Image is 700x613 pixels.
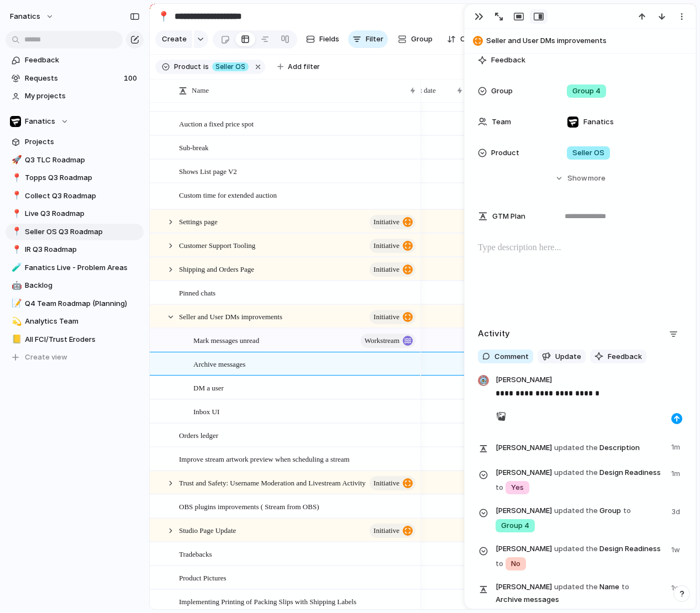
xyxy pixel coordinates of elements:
a: 📍IR Q3 Roadmap [6,241,144,258]
button: Fields [302,30,344,48]
span: Projects [25,136,140,147]
a: 📍Live Q3 Roadmap [6,205,144,222]
div: 📝 [12,297,19,310]
span: initiative [373,309,399,325]
span: Studio Page Update [179,524,236,536]
button: 📍 [10,172,21,183]
button: Collapse [443,30,495,48]
button: initiative [370,215,415,229]
div: 📒 [12,333,19,346]
span: [PERSON_NAME] [496,442,552,453]
button: Feedback [590,350,646,364]
span: initiative [373,238,399,253]
button: 📍 [10,208,21,219]
button: 🚀 [10,155,21,166]
span: [PERSON_NAME] [496,467,552,478]
span: Fanatics [583,117,614,128]
span: Analytics Team [25,316,140,327]
a: 📍Seller OS Q3 Roadmap [6,224,144,240]
span: to [496,558,503,569]
span: 1m [671,440,682,453]
span: [PERSON_NAME] [496,543,552,554]
button: Add filter [271,59,327,75]
span: Backlog [25,280,140,291]
span: Inbox UI [193,405,219,418]
button: Seller OS [210,61,251,73]
a: 🧪Fanatics Live - Problem Areas [6,260,144,276]
span: updated the [554,442,598,453]
span: Fanatics [25,116,55,127]
span: OBS plugins improvements ( Stream from OBS) [179,500,319,512]
div: 📍 [12,189,19,202]
button: Create view [6,349,144,366]
div: 📍 [12,244,19,256]
button: Showmore [478,168,682,188]
span: Show [567,173,587,184]
span: Implementing Printing of Packing Slips with Shipping Labels [179,595,356,607]
span: Comment [494,351,529,362]
span: Seller OS Q3 Roadmap [25,226,140,237]
button: initiative [370,239,415,253]
button: Filter [348,30,388,48]
span: [PERSON_NAME] [496,582,552,593]
span: Seller OS [215,62,245,72]
span: Archive messages [193,357,245,370]
button: initiative [370,524,415,538]
span: Group [411,34,433,45]
span: Improve stream artwork preview when scheduling a stream [179,452,350,465]
a: 📍Collect Q3 Roadmap [6,188,144,204]
span: My projects [25,91,140,102]
button: Group [392,30,438,48]
div: 📝Q4 Team Roadmap (Planning) [6,295,144,312]
span: No [511,558,520,569]
span: to [623,505,631,516]
a: 💫Analytics Team [6,313,144,330]
span: Sub-break [179,141,208,154]
span: Create view [25,352,67,363]
span: to [496,482,503,493]
button: Create [155,30,192,48]
span: 100 [124,73,139,84]
div: 📍 [12,225,19,238]
span: Yes [511,482,524,493]
div: 🧪 [12,261,19,274]
span: GTM Plan [492,211,525,222]
div: 🤖 [12,279,19,292]
button: fanatics [5,8,60,25]
button: Fanatics [6,113,144,130]
span: initiative [373,262,399,277]
span: updated the [554,467,598,478]
span: Group 4 [501,520,529,531]
button: 🧪 [10,262,21,273]
span: Seller and User DMs improvements [179,310,282,323]
span: [PERSON_NAME] [496,374,552,387]
span: Description [496,440,665,455]
button: Comment [478,350,533,364]
span: fanatics [10,11,40,22]
a: 📍Topps Q3 Roadmap [6,170,144,186]
span: Topps Q3 Roadmap [25,172,140,183]
span: Q4 Team Roadmap (Planning) [25,298,140,309]
span: Feedback [491,55,525,66]
button: 📍 [10,244,21,255]
span: Collapse [460,34,491,45]
button: workstream [361,334,415,348]
button: is [201,61,211,73]
a: 🚀Q3 TLC Roadmap [6,152,144,168]
span: Q3 TLC Roadmap [25,155,140,166]
span: updated the [554,505,598,516]
span: updated the [554,543,598,554]
span: initiative [373,214,399,230]
a: Requests100 [6,70,144,87]
span: Fields [319,34,339,45]
div: 📒All FCI/Trust Eroders [6,331,144,348]
div: 📍 [157,9,170,24]
span: Seller and User DMs improvements [486,35,691,46]
a: My projects [6,88,144,104]
span: 3d [671,504,682,517]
